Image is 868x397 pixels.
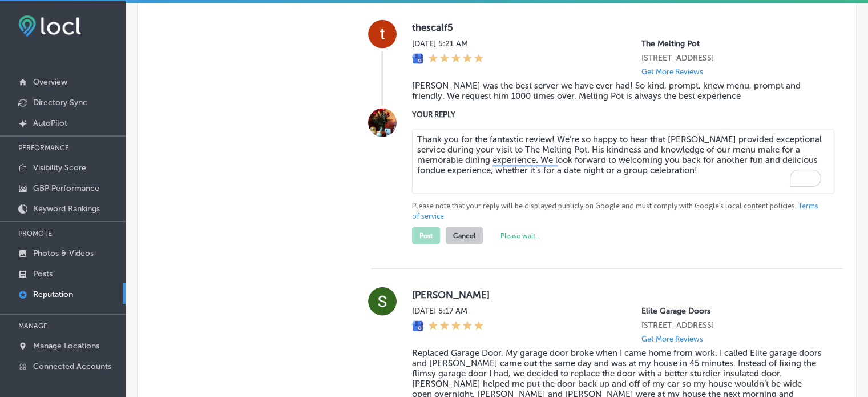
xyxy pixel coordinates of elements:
[33,269,53,279] p: Posts
[33,204,100,214] p: Keyword Rankings
[641,39,824,49] p: The Melting Pot
[500,232,540,240] label: Please wait...
[368,109,397,137] img: Image
[641,335,703,343] p: Get More Reviews
[33,290,73,299] p: Reputation
[412,81,824,101] blockquote: [PERSON_NAME] was the best server we have ever had! So kind, prompt, knew menu, prompt and friend...
[33,362,111,371] p: Connected Accounts
[412,22,824,33] label: thescalf5
[641,67,703,76] p: Get More Reviews
[33,183,99,193] p: GBP Performance
[446,227,483,244] button: Cancel
[33,341,99,351] p: Manage Locations
[33,163,86,173] p: Visibility Score
[412,39,484,49] label: [DATE] 5:21 AM
[641,306,824,316] p: Elite Garage Doors
[412,289,824,300] label: [PERSON_NAME]
[412,201,818,222] a: Terms of service
[428,53,484,66] div: 5 Stars
[33,77,67,87] p: Overview
[18,15,81,37] img: fda3e92497d09a02dc62c9cd864e3231.png
[33,118,67,128] p: AutoPilot
[412,306,484,316] label: [DATE] 5:17 AM
[412,201,824,222] p: Please note that your reply will be displayed publicly on Google and must comply with Google's lo...
[412,129,834,194] textarea: To enrich screen reader interactions, please activate Accessibility in Grammarly extension settings
[641,320,824,330] p: 5692 S Quemoy Ct
[33,98,87,107] p: Directory Sync
[641,53,824,63] p: 2230 Town Center Ave Ste 101
[33,248,94,258] p: Photos & Videos
[428,320,484,333] div: 5 Stars
[412,227,440,244] button: Post
[412,110,824,119] label: YOUR REPLY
